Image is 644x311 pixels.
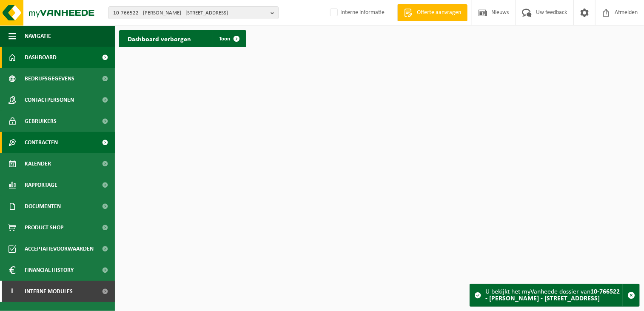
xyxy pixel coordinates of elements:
span: Rapportage [25,174,57,196]
span: Kalender [25,153,51,174]
span: 10-766522 - [PERSON_NAME] - [STREET_ADDRESS] [113,7,267,20]
a: Offerte aanvragen [397,4,467,21]
h2: Dashboard verborgen [119,30,199,47]
label: Interne informatie [328,6,385,19]
button: 10-766522 - [PERSON_NAME] - [STREET_ADDRESS] [108,6,279,19]
span: Gebruikers [25,111,57,132]
span: Documenten [25,196,61,217]
span: Acceptatievoorwaarden [25,238,94,260]
span: Interne modules [25,281,73,302]
span: Dashboard [25,47,57,68]
span: Product Shop [25,217,63,238]
a: Toon [213,30,245,47]
span: Contactpersonen [25,89,74,111]
strong: 10-766522 - [PERSON_NAME] - [STREET_ADDRESS] [485,288,620,302]
span: Contracten [25,132,58,153]
span: Toon [219,36,231,42]
span: Offerte aanvragen [415,9,463,17]
div: U bekijkt het myVanheede dossier van [485,284,623,306]
span: Financial History [25,260,74,281]
span: Navigatie [25,26,51,47]
span: Bedrijfsgegevens [25,68,74,89]
span: I [9,281,16,302]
